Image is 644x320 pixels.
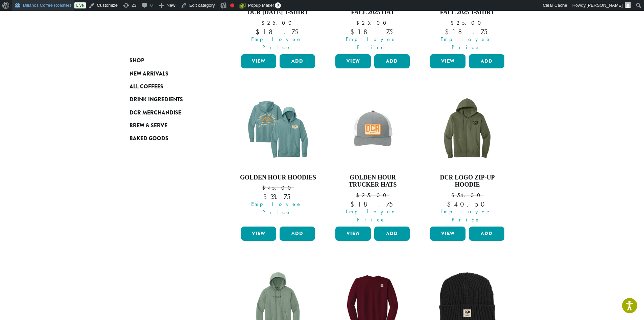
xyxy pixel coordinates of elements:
span: Employee Price [331,35,411,51]
h4: DCR [DATE] T-Shirt [239,9,317,16]
button: Add [469,54,504,68]
bdi: 25.00 [451,19,484,26]
h4: Golden Hour Trucker Hats [334,174,411,189]
a: Golden Hour Trucker Hats $25.00 Employee Price [334,91,411,224]
bdi: 18.75 [350,200,395,209]
a: View [335,54,371,68]
span: $ [261,19,267,26]
a: View [430,227,466,241]
span: $ [451,192,457,199]
span: $ [451,19,456,26]
button: Add [469,227,504,241]
bdi: 25.00 [261,19,295,26]
span: Employee Price [331,208,411,224]
h4: Fall 2025 T-Shirt [428,9,506,16]
h4: Golden Hour Hoodies [239,174,317,182]
bdi: 25.00 [356,192,389,199]
span: $ [256,27,263,36]
img: DCR-SS-Golden-Hour-Trucker-Hat-Marigold-Patch-1200x1200-Web-e1744312436823.png [334,91,411,169]
span: $ [356,19,362,26]
bdi: 33.75 [263,192,293,201]
span: Brew & Serve [129,122,167,130]
span: All Coffees [129,83,163,91]
button: Add [374,54,410,68]
span: $ [356,192,362,199]
a: DCR Merchandise [129,106,211,119]
span: New Arrivals [129,70,168,78]
h4: DCR Logo Zip-Up Hoodie [428,174,506,189]
bdi: 25.00 [356,19,389,26]
span: Employee Price [426,208,506,224]
span: $ [350,200,357,209]
a: Shop [129,54,211,67]
a: Brew & Serve [129,119,211,132]
bdi: 18.75 [256,27,301,36]
button: Add [280,227,315,241]
bdi: 18.75 [350,27,395,36]
a: View [335,227,371,241]
a: DCR Logo Zip-Up Hoodie $54.00 Employee Price [428,91,506,224]
a: Baked Goods [129,132,211,145]
button: Add [374,227,410,241]
span: $ [445,27,452,36]
h4: Fall 2025 Hat [334,9,411,16]
button: Add [280,54,315,68]
bdi: 18.75 [445,27,490,36]
span: Employee Price [237,35,317,51]
a: New Arrivals [129,67,211,80]
span: $ [350,27,357,36]
bdi: 45.00 [262,184,294,191]
a: View [241,54,277,68]
span: Drink Ingredients [129,95,183,104]
a: Live [74,2,86,8]
span: 0 [275,2,281,8]
img: DCR-SS-Golden-Hour-Hoodie-Eucalyptus-Blue-1200x1200-Web-e1744312709309.png [239,91,317,169]
a: Golden Hour Hoodies $45.00 Employee Price [239,91,317,224]
span: Employee Price [237,200,317,216]
span: $ [263,192,270,201]
img: DCR-Dillanos-Zip-Up-Hoodie-Military-Green.png [428,91,506,169]
a: View [241,227,277,241]
span: Shop [129,57,144,65]
span: $ [262,184,268,191]
span: DCR Merchandise [129,109,181,117]
bdi: 40.50 [447,200,487,209]
a: View [430,54,466,68]
div: Focus keyphrase not set [230,3,234,7]
span: Employee Price [426,35,506,51]
a: All Coffees [129,80,211,93]
span: Baked Goods [129,134,168,143]
a: Drink Ingredients [129,93,211,106]
span: [PERSON_NAME] [587,3,623,8]
span: $ [447,200,454,209]
bdi: 54.00 [451,192,483,199]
